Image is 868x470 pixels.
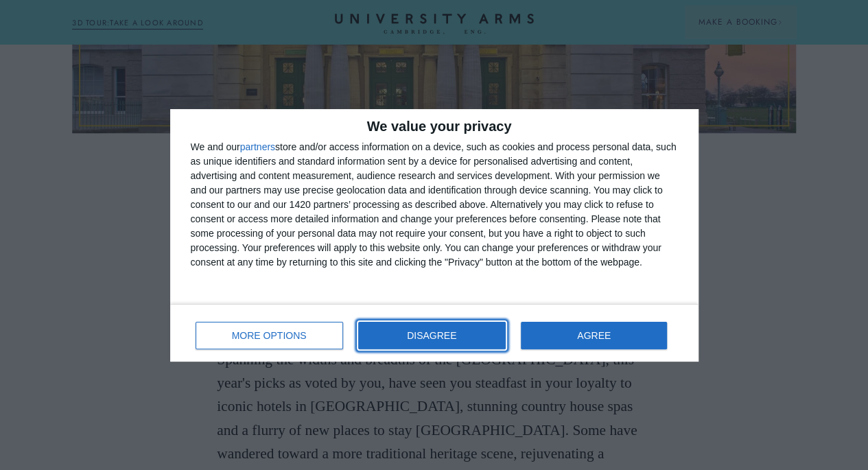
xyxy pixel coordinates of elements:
[196,322,343,349] button: MORE OPTIONS
[521,322,668,349] button: AGREE
[191,140,678,270] div: We and our store and/or access information on a device, such as cookies and process personal data...
[407,331,456,340] span: DISAGREE
[358,322,506,349] button: DISAGREE
[170,109,699,362] div: qc-cmp2-ui
[240,142,275,152] button: partners
[577,331,611,340] span: AGREE
[191,119,678,133] h2: We value your privacy
[232,331,307,340] span: MORE OPTIONS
